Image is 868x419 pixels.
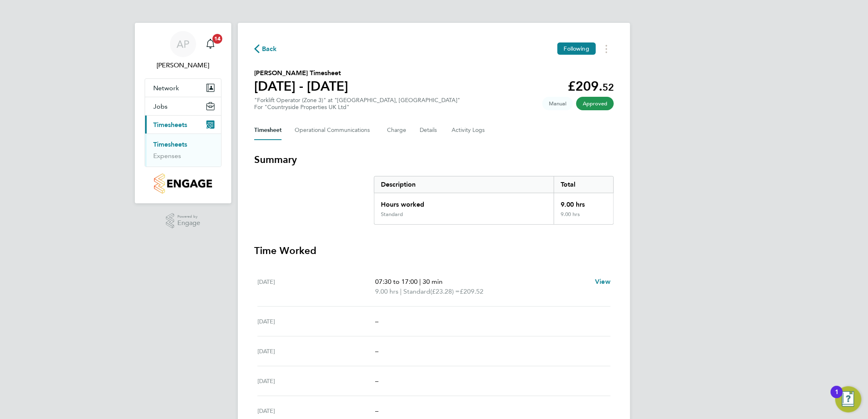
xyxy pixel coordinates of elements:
button: Following [557,42,596,55]
div: 9.00 hrs [554,211,613,224]
button: Timesheets [145,116,221,134]
span: | [419,278,421,285]
button: Jobs [145,97,221,115]
div: 9.00 hrs [554,193,613,211]
a: Powered byEngage [166,213,201,229]
button: Activity Logs [452,120,486,140]
span: Powered by [177,213,200,220]
span: View [595,278,611,285]
h3: Time Worked [254,244,614,257]
div: For "Countryside Properties UK Ltd" [254,104,460,111]
h3: Summary [254,153,614,166]
span: Network [153,84,179,92]
span: Engage [177,220,200,227]
div: Hours worked [374,193,554,211]
div: Total [554,176,613,193]
a: AP[PERSON_NAME] [145,31,221,70]
span: 9.00 hrs [375,288,398,295]
a: Timesheets [153,140,187,148]
a: Go to home page [145,174,221,194]
button: Timesheets Menu [599,42,614,55]
span: – [375,407,378,415]
button: Timesheet [254,120,282,140]
span: 30 min [423,278,443,285]
span: This timesheet has been approved. [576,97,614,110]
span: – [375,377,378,385]
div: [DATE] [257,346,375,356]
span: – [375,347,378,355]
a: Expenses [153,152,181,160]
button: Open Resource Center, 1 new notification [835,386,861,412]
h2: [PERSON_NAME] Timesheet [254,68,348,78]
span: Following [564,45,589,52]
span: (£23.28) = [430,288,460,295]
button: Details [420,120,438,140]
app-decimal: £209. [568,78,614,94]
div: Timesheets [145,134,221,167]
a: 14 [202,31,219,57]
div: [DATE] [257,316,375,326]
span: | [400,288,402,295]
img: countryside-properties-logo-retina.png [154,174,212,194]
span: Andy Pearce [145,60,221,70]
div: [DATE] [257,376,375,386]
div: [DATE] [257,406,375,416]
div: "Forklift Operator (Zone 3)" at "[GEOGRAPHIC_DATA], [GEOGRAPHIC_DATA]" [254,97,460,111]
span: 07:30 to 17:00 [375,278,418,285]
span: 52 [602,81,614,93]
a: View [595,277,611,287]
span: Timesheets [153,121,187,129]
button: Back [254,44,277,54]
div: [DATE] [257,277,375,296]
div: Description [374,176,554,193]
span: This timesheet was manually created. [542,97,573,110]
div: Summary [374,176,614,225]
h1: [DATE] - [DATE] [254,78,348,94]
span: Back [262,44,277,54]
div: Standard [381,211,403,218]
span: AP [177,39,190,49]
button: Network [145,79,221,97]
button: Operational Communications [295,120,374,140]
span: £209.52 [460,288,483,295]
span: – [375,317,378,325]
button: Charge [387,120,407,140]
span: Standard [403,287,430,296]
span: 14 [213,34,222,44]
div: 1 [835,392,839,403]
nav: Main navigation [135,23,231,203]
span: Jobs [153,103,168,110]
